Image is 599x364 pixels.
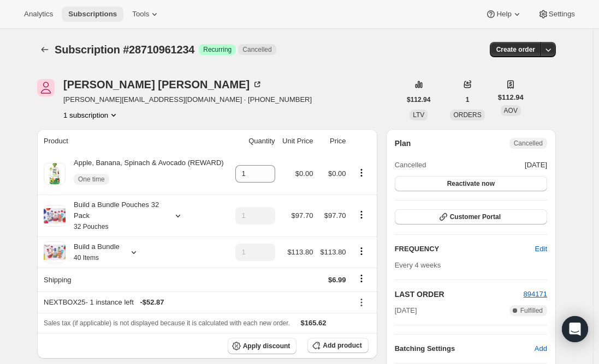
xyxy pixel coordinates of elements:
span: Help [496,10,511,19]
span: $0.00 [328,169,346,178]
button: Add [528,340,554,357]
span: AOV [504,107,518,114]
span: Analytics [24,10,53,19]
span: Recurring [203,45,232,54]
h2: Plan [395,138,411,149]
button: 894171 [524,289,547,300]
span: [PERSON_NAME][EMAIL_ADDRESS][DOMAIN_NAME] · [PHONE_NUMBER] [63,94,312,105]
a: 894171 [524,290,547,298]
h6: Batching Settings [395,343,535,354]
span: $97.70 [292,211,313,220]
button: Customer Portal [395,209,547,225]
button: Product actions [353,167,370,179]
button: Reactivate now [395,176,547,191]
h2: LAST ORDER [395,289,524,300]
button: 1 [459,92,476,107]
span: Tools [132,10,149,19]
span: $0.00 [295,169,313,178]
span: Customer Portal [450,213,501,221]
div: [PERSON_NAME] [PERSON_NAME] [63,79,263,90]
span: 1 [466,95,470,104]
span: $112.94 [407,95,430,104]
button: $112.94 [400,92,437,107]
span: Create order [496,45,535,54]
button: Create order [490,42,542,57]
button: Add product [307,338,368,353]
button: Subscriptions [37,42,52,57]
span: Thomas R Burns [37,79,55,96]
span: Apply discount [243,342,290,350]
span: ORDERS [453,111,481,119]
span: [DATE] [395,305,417,316]
span: [DATE] [525,160,547,171]
div: Apple, Banana, Spinach & Avocado (REWARD) [66,157,224,190]
th: Unit Price [278,129,317,153]
span: Subscription #28710961234 [55,44,194,56]
span: One time [78,175,105,184]
div: Open Intercom Messenger [562,316,588,342]
span: LTV [413,111,424,119]
small: 32 Pouches [74,223,108,230]
th: Price [316,129,349,153]
button: Help [479,7,529,22]
span: Cancelled [395,160,426,171]
button: Shipping actions [353,272,370,284]
span: Cancelled [514,139,543,148]
button: Settings [531,7,582,22]
th: Product [37,129,231,153]
span: Every 4 weeks [395,261,441,269]
span: $113.80 [287,248,313,256]
button: Product actions [63,110,119,120]
span: $112.94 [498,92,524,103]
button: Product actions [353,245,370,257]
button: Subscriptions [62,7,123,22]
span: $113.80 [321,248,346,256]
th: Quantity [231,129,278,153]
span: Add product [323,341,361,350]
div: Build a Bundle [66,241,120,263]
span: Reactivate now [447,179,495,188]
span: Sales tax (if applicable) is not displayed because it is calculated with each new order. [44,319,290,327]
span: Settings [549,10,575,19]
button: Tools [126,7,167,22]
th: Shipping [37,268,231,292]
img: product img [44,163,66,185]
span: Fulfilled [520,306,543,315]
span: - $52.87 [140,297,164,308]
div: NEXTBOX25 - 1 instance left [44,297,346,308]
span: Edit [535,244,547,254]
span: $6.99 [328,276,346,284]
span: Subscriptions [68,10,117,19]
div: Build a Bundle Pouches 32 Pack [66,199,164,232]
span: $97.70 [324,211,346,220]
button: Product actions [353,209,370,221]
span: $165.62 [301,319,327,327]
small: 40 Items [74,254,99,262]
button: Analytics [17,7,60,22]
button: Apply discount [228,338,297,354]
h2: FREQUENCY [395,244,535,254]
span: Add [535,343,547,354]
span: Cancelled [242,45,271,54]
button: Edit [529,240,554,258]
